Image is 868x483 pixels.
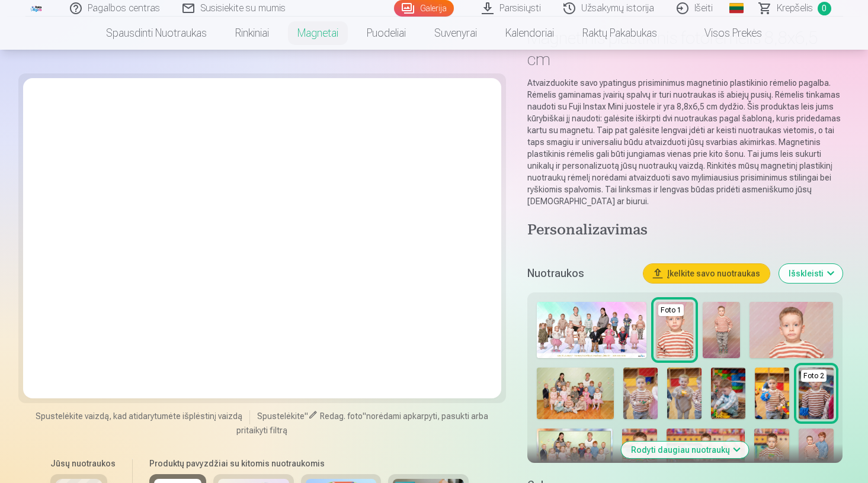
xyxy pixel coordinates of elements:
a: Raktų pakabukas [568,17,671,50]
span: norėdami apkarpyti, pasukti arba pritaikyti filtrą [236,411,488,435]
div: Foto 2 [801,370,827,382]
span: Spustelėkite vaizdą, kad atidarytumėte išplėstinį vaizdą [36,410,242,422]
p: Atvaizduokite savo ypatingus prisiminimus magnetinio plastikinio rėmelio pagalba. Rėmelis gaminam... [527,77,843,207]
button: Įkelkite savo nuotraukas [643,264,770,283]
a: Rinkiniai [221,17,283,50]
h5: Nuotraukos [527,265,635,282]
span: " [363,411,366,421]
a: Magnetai [283,17,353,50]
div: Foto 1 [658,304,684,316]
button: Rodyti daugiau nuotraukų [622,442,749,458]
h4: Personalizavimas [527,221,843,240]
a: Kalendoriai [491,17,568,50]
a: Spausdinti nuotraukas [92,17,221,50]
h6: Produktų pavyzdžiai su kitomis nuotraukomis [145,458,473,469]
button: Išskleisti [779,264,843,283]
span: Krepšelis [777,1,813,15]
span: 0 [818,2,831,15]
span: Redag. foto [320,411,363,421]
a: Visos prekės [671,17,776,50]
h6: Jūsų nuotraukos [50,458,116,469]
a: Suvenyrai [420,17,491,50]
img: /fa5 [30,5,43,12]
span: " [305,411,308,421]
span: Spustelėkite [257,411,305,421]
a: Puodeliai [353,17,420,50]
